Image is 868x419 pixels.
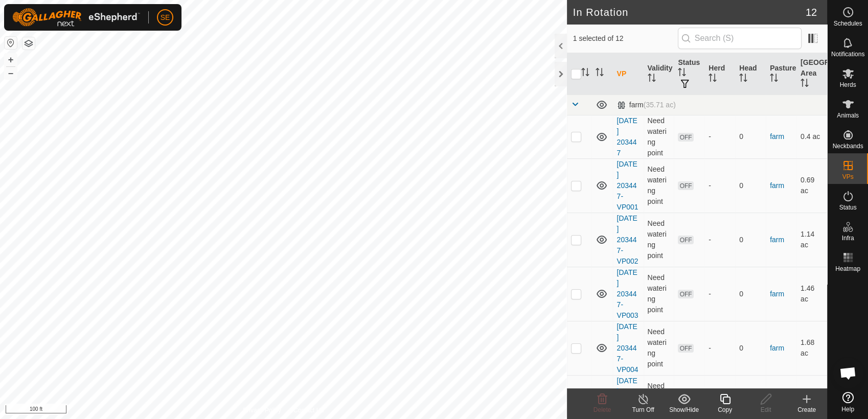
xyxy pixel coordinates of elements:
p-sorticon: Activate to sort [709,75,717,83]
td: Need watering point [644,115,674,158]
a: farm [770,290,784,298]
th: Herd [704,53,735,95]
a: Privacy Policy [243,406,281,415]
td: Need watering point [644,158,674,213]
th: [GEOGRAPHIC_DATA] Area [796,53,827,95]
th: Head [735,53,766,95]
h2: In Rotation [573,6,806,18]
span: Delete [593,406,611,413]
a: Contact Us [293,406,324,415]
p-sorticon: Activate to sort [678,69,686,78]
td: 0 [735,115,766,158]
p-sorticon: Activate to sort [770,75,778,83]
td: 0.4 ac [796,115,827,158]
a: [DATE] 203447-VP004 [617,322,638,374]
div: - [709,180,731,191]
span: OFF [678,133,693,142]
td: 0.69 ac [796,158,827,213]
span: Notifications [831,51,864,57]
span: OFF [678,236,693,244]
a: farm [770,344,784,352]
th: VP [613,53,644,95]
a: farm [770,181,784,190]
p-sorticon: Activate to sort [801,80,809,88]
div: - [709,289,731,299]
p-sorticon: Activate to sort [648,75,656,83]
button: Map Layers [22,37,35,50]
div: Edit [745,405,786,414]
td: 1.68 ac [796,321,827,375]
span: OFF [678,181,693,190]
span: Neckbands [832,143,863,149]
a: [DATE] 203447-VP001 [617,160,638,211]
td: 0 [735,267,766,321]
input: Search (S) [678,28,802,49]
a: Help [828,388,868,416]
span: VPs [842,174,853,180]
div: Create [786,405,827,414]
div: Copy [704,405,745,414]
span: Herds [839,82,856,88]
td: 0 [735,321,766,375]
a: farm [770,236,784,244]
td: 1.46 ac [796,267,827,321]
button: + [5,54,17,66]
td: 1.14 ac [796,213,827,267]
p-sorticon: Activate to sort [739,75,747,83]
th: Status [674,53,704,95]
span: Heatmap [835,266,860,272]
p-sorticon: Activate to sort [581,69,589,78]
span: Schedules [833,20,862,27]
span: OFF [678,344,693,353]
div: Open chat [833,358,863,388]
div: - [709,131,731,142]
button: – [5,67,17,79]
button: Reset Map [5,37,17,49]
span: Infra [841,235,854,241]
div: farm [617,101,676,109]
a: farm [770,132,784,141]
a: [DATE] 203447-VP003 [617,268,638,319]
td: Need watering point [644,213,674,267]
div: - [709,343,731,354]
span: Status [839,204,856,211]
a: [DATE] 203447 [617,117,637,157]
span: Animals [837,112,859,119]
td: Need watering point [644,267,674,321]
span: (35.71 ac) [644,101,676,109]
span: Help [841,406,854,412]
td: Need watering point [644,321,674,375]
td: 0 [735,158,766,213]
div: Show/Hide [664,405,704,414]
div: - [709,235,731,245]
span: SE [161,12,170,23]
a: [DATE] 203447-VP002 [617,214,638,265]
th: Validity [644,53,674,95]
p-sorticon: Activate to sort [596,69,604,78]
span: 1 selected of 12 [573,33,678,44]
span: 12 [806,5,817,20]
img: Gallagher Logo [12,8,140,27]
th: Pasture [766,53,796,95]
td: 0 [735,213,766,267]
span: OFF [678,290,693,298]
div: Turn Off [623,405,664,414]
